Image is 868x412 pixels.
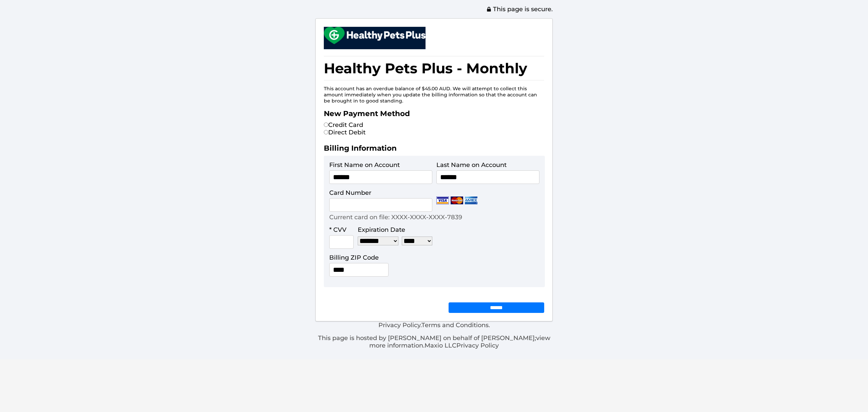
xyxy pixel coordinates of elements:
h2: Billing Information [324,144,544,156]
label: Card Number [329,189,371,196]
label: Last Name on Account [436,161,507,169]
a: Privacy Policy [456,342,499,349]
label: First Name on Account [329,161,400,169]
input: Direct Debit [324,130,328,134]
img: Mastercard [451,196,463,204]
p: This page is hosted by [PERSON_NAME] on behalf of [PERSON_NAME]; Maxio LLC [315,334,553,349]
img: Amex [465,196,477,204]
img: small.png [324,27,426,44]
span: This page is secure. [486,5,553,13]
h1: Healthy Pets Plus - Monthly [324,56,544,80]
label: Billing ZIP Code [329,254,379,261]
label: Expiration Date [358,226,405,233]
a: Privacy Policy [378,321,420,329]
div: . . [315,321,553,349]
p: Current card on file: XXXX-XXXX-XXXX-7839 [329,213,462,221]
a: view more information. [369,334,550,349]
label: Direct Debit [324,129,366,136]
img: Visa [436,196,449,204]
label: Credit Card [324,121,363,129]
a: Terms and Conditions [421,321,489,329]
p: This account has an overdue balance of $45.00 AUD. We will attempt to collect this amount immedia... [324,86,544,104]
input: Credit Card [324,123,328,127]
h2: New Payment Method [324,109,544,121]
label: * CVV [329,226,347,233]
